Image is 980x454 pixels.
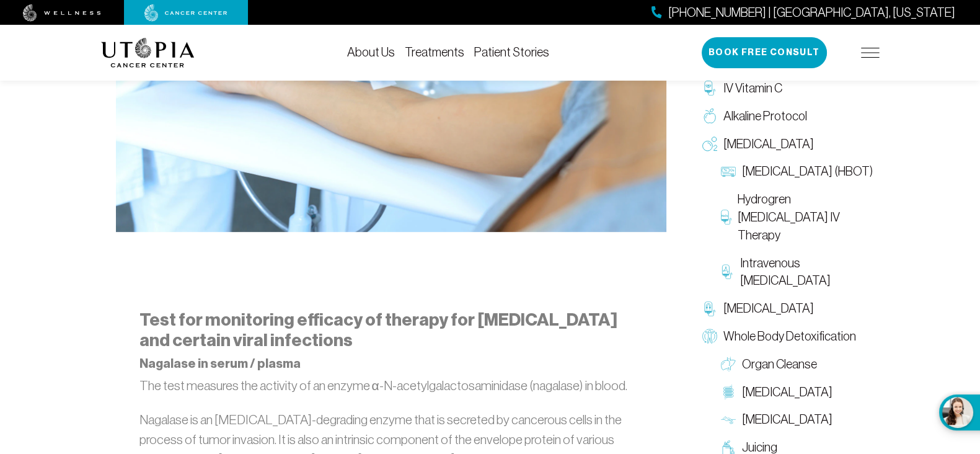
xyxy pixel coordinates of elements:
[715,158,880,185] a: [MEDICAL_DATA] (HBOT)
[696,74,880,102] a: IV Vitamin C
[139,309,617,351] strong: Test for monitoring efficacy of therapy for [MEDICAL_DATA] and certain viral infections
[723,107,807,125] span: Alkaline Protocol
[723,300,814,318] span: [MEDICAL_DATA]
[702,301,717,316] img: Chelation Therapy
[721,357,736,372] img: Organ Cleanse
[696,102,880,130] a: Alkaline Protocol
[702,136,717,151] img: Oxygen Therapy
[702,81,717,96] img: IV Vitamin C
[139,356,301,371] strong: Nagalase in serum / plasma
[696,130,880,158] a: [MEDICAL_DATA]
[696,323,880,350] a: Whole Body Detoxification
[101,38,195,68] img: logo
[715,249,880,295] a: Intravenous [MEDICAL_DATA]
[721,164,736,179] img: Hyperbaric Oxygen Therapy (HBOT)
[651,4,955,22] a: [PHONE_NUMBER] | [GEOGRAPHIC_DATA], [US_STATE]
[742,355,817,373] span: Organ Cleanse
[739,254,873,290] span: Intravenous [MEDICAL_DATA]
[405,45,464,59] a: Treatments
[144,4,227,22] img: cancer center
[715,185,880,249] a: Hydrogren [MEDICAL_DATA] IV Therapy
[723,135,814,153] span: [MEDICAL_DATA]
[702,37,827,68] button: Book Free Consult
[721,264,734,279] img: Intravenous Ozone Therapy
[715,350,880,378] a: Organ Cleanse
[715,406,880,434] a: [MEDICAL_DATA]
[721,412,736,427] img: Lymphatic Massage
[738,190,873,244] span: Hydrogren [MEDICAL_DATA] IV Therapy
[715,378,880,406] a: [MEDICAL_DATA]
[474,45,549,59] a: Patient Stories
[742,383,832,401] span: [MEDICAL_DATA]
[23,4,101,22] img: wellness
[723,79,782,97] span: IV Vitamin C
[702,329,717,344] img: Whole Body Detoxification
[742,162,873,180] span: [MEDICAL_DATA] (HBOT)
[861,48,880,58] img: icon-hamburger
[721,210,731,225] img: Hydrogren Peroxide IV Therapy
[347,45,395,59] a: About Us
[702,109,717,123] img: Alkaline Protocol
[696,295,880,323] a: [MEDICAL_DATA]
[721,385,736,399] img: Colon Therapy
[723,327,856,345] span: Whole Body Detoxification
[742,411,832,429] span: [MEDICAL_DATA]
[139,376,643,396] p: The test measures the activity of an enzyme α-N-acetylgalactosaminidase (nagalase) in blood.
[668,4,955,22] span: [PHONE_NUMBER] | [GEOGRAPHIC_DATA], [US_STATE]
